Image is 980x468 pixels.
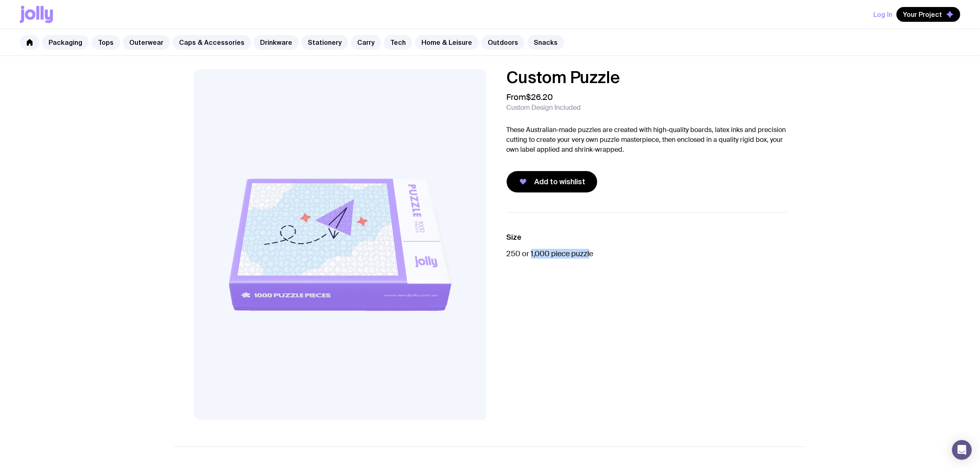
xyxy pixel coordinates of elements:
[91,35,120,50] a: Tops
[952,440,972,460] div: Open Intercom Messenger
[507,92,553,102] span: From
[507,249,787,259] p: 250 or 1,000 piece puzzle
[507,125,787,155] p: These Australian-made puzzles are created with high-quality boards, latex inks and precision cutt...
[42,35,89,50] a: Packaging
[415,35,479,50] a: Home & Leisure
[254,35,299,50] a: Drinkware
[527,35,564,50] a: Snacks
[507,232,787,242] h3: Size
[507,171,597,192] button: Add to wishlist
[301,35,348,50] a: Stationery
[172,35,251,50] a: Caps & Accessories
[896,7,960,22] button: Your Project
[873,7,892,22] button: Log In
[507,104,581,112] span: Custom Design Included
[123,35,170,50] a: Outerwear
[507,69,787,86] h1: Custom Puzzle
[535,177,586,187] span: Add to wishlist
[526,92,553,102] span: $26.20
[903,10,942,19] span: Your Project
[384,35,412,50] a: Tech
[481,35,525,50] a: Outdoors
[351,35,381,50] a: Carry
